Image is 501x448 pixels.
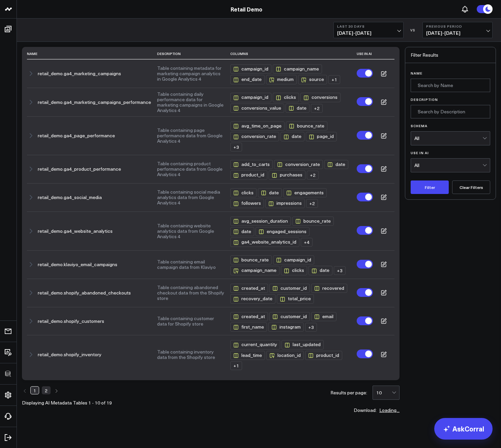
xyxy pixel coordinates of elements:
[282,339,325,349] button: last_updated
[230,160,273,169] div: add_to_carts
[230,236,301,247] button: ga4_website_analytics_id
[281,132,304,141] div: date
[411,97,490,102] label: Description
[311,282,349,293] button: recovered
[256,227,310,236] div: engaged_sessions
[38,352,101,357] button: retail_demo.shopify_inventory
[306,198,319,208] button: +2
[230,264,281,275] button: campaign_name
[230,226,256,236] button: date
[230,64,271,74] div: campaign_id
[308,264,334,275] button: date
[311,284,347,293] div: recovered
[258,187,283,197] button: date
[328,74,342,84] button: +1
[38,290,131,296] button: retail_demo.shopify_abandoned_checkouts
[311,103,324,113] button: +2
[330,390,367,395] div: Results per page:
[38,100,151,105] button: retail_demo.ga4_marketing_campaigns_performance
[269,284,310,293] div: customer_id
[292,215,335,226] button: bounce_rate
[411,79,490,92] input: Search by Name
[298,74,328,84] button: source
[277,293,315,303] button: total_price
[307,171,319,179] div: + 2
[230,282,269,293] button: created_at
[357,193,373,201] label: Turn off Use in AI
[157,285,224,301] button: Table containing abandoned checkout data from the Shopify store
[306,131,338,141] button: page_id
[411,180,449,194] button: Filter
[27,48,157,59] th: Name
[379,408,400,413] button: Loading...
[230,121,285,131] div: avg_time_on_page
[357,48,373,59] th: Use in AI
[269,312,310,321] div: customer_id
[357,349,373,358] label: Turn off Use in AI
[305,321,318,332] button: +3
[230,197,265,208] button: followers
[157,128,224,144] button: Table containing page performance data from Google Analytics 4
[269,311,311,321] button: customer_id
[38,318,104,324] button: retail_demo.shopify_customers
[305,349,344,360] button: product_id
[230,293,277,303] button: recovery_date
[42,386,51,394] a: Page 2
[157,161,224,177] button: Table containing product performance data from Google Analytics 4
[273,254,316,264] button: campaign_id
[230,63,273,74] button: campaign_id
[273,64,322,74] div: campaign_name
[354,408,377,413] span: Download:
[273,63,323,74] button: campaign_name
[357,316,373,325] label: Turn off Use in AI
[157,349,224,360] button: Table containing inventory data from the Shopify store
[269,282,311,293] button: customer_id
[230,170,267,179] div: product_id
[281,264,308,275] button: clicks
[157,316,224,327] button: Table containing customer data for Shopify store
[411,151,490,155] label: Use in AI
[230,120,286,131] button: avg_time_on_page
[22,400,112,405] div: Displaying AI Metadata Tables 1 - 10 of 19
[230,266,279,275] div: campaign_name
[282,340,324,349] div: last_updated
[157,223,224,239] button: Table containing website analytics data from Google Analytics 4
[230,215,292,226] button: avg_session_duration
[333,22,404,38] button: Last 30 Days[DATE]-[DATE]
[157,189,224,205] button: Table containing social media analytics data from Google Analytics 4
[230,104,284,113] div: conversions_value
[306,199,318,208] div: + 2
[230,237,299,247] div: ga4_website_analytics_id
[411,124,490,128] label: Schema
[422,22,493,38] button: Previous Period[DATE]-[DATE]
[230,349,266,360] button: lead_time
[300,93,341,102] div: conversions
[38,195,102,200] button: retail_demo.ga4_social_media
[298,75,327,84] div: source
[38,133,115,138] button: retail_demo.ga4_page_performance
[357,97,373,106] label: Turn off Use in AI
[230,74,266,84] button: end_date
[286,121,327,131] div: bounce_rate
[38,71,121,76] button: retail_demo.ga4_marketing_campaigns
[230,188,257,197] div: clicks
[157,259,224,270] button: Table containing email campaign data from Klaviyo
[411,71,490,75] label: Name
[230,321,268,332] button: first_name
[30,386,39,394] a: Page 1 is your current page
[337,30,400,36] span: [DATE] - [DATE]
[286,102,311,113] button: date
[411,105,490,118] input: Search by Description
[328,75,340,84] div: + 1
[283,188,327,197] div: engagements
[230,91,273,102] button: campaign_id
[22,386,112,395] ul: Pagination
[230,227,254,236] div: date
[306,132,337,141] div: page_id
[324,160,348,169] div: date
[230,199,264,208] div: followers
[292,217,334,226] div: bounce_rate
[230,351,265,360] div: lead_time
[157,48,230,59] th: Description
[53,386,59,394] a: Next page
